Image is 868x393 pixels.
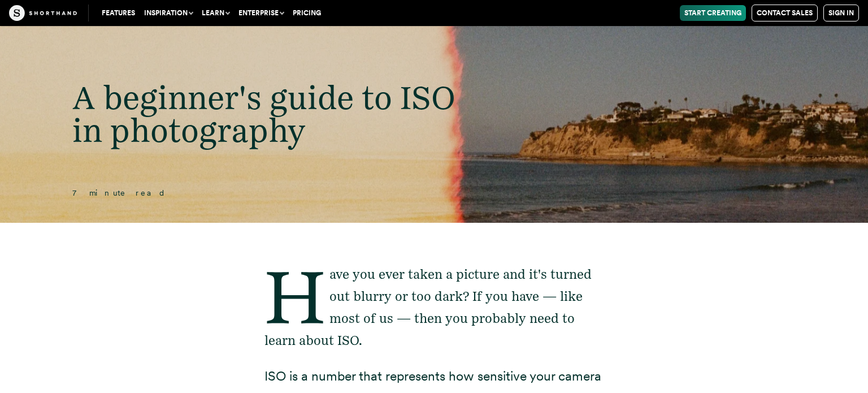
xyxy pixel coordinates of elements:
[234,5,288,21] button: Enterprise
[823,5,859,21] a: Sign in
[72,188,166,197] span: 7 minute read
[752,5,818,21] a: Contact Sales
[72,78,455,150] span: A beginner's guide to ISO in photography
[680,5,746,21] a: Start Creating
[197,5,234,21] button: Learn
[9,5,77,21] img: The Craft
[288,5,325,21] a: Pricing
[97,5,140,21] a: Features
[264,264,604,352] p: Have you ever taken a picture and it's turned out blurry or too dark? If you have — like most of ...
[140,5,197,21] button: Inspiration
